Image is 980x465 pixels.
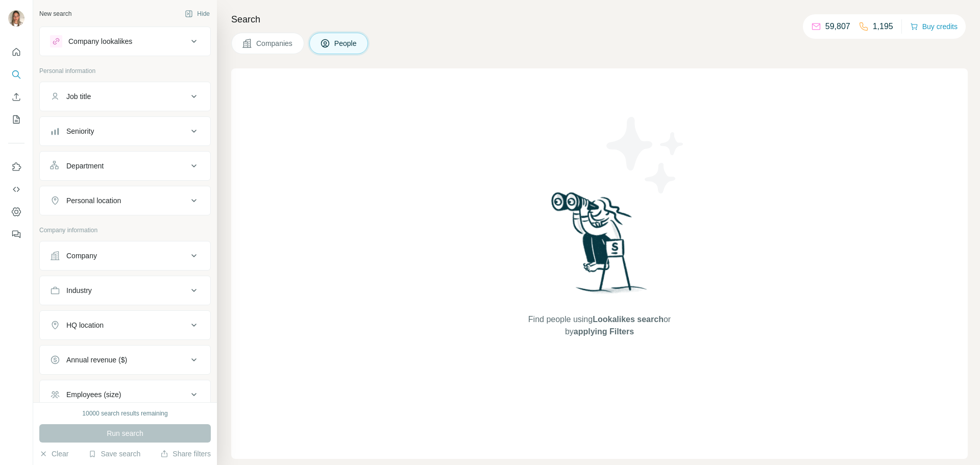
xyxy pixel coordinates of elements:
[66,320,104,330] div: HQ location
[8,203,24,221] button: Dashboard
[88,449,140,459] button: Save search
[39,66,211,76] p: Personal information
[40,313,210,337] button: HQ location
[40,154,210,178] button: Department
[40,348,210,372] button: Annual revenue ($)
[66,251,97,261] div: Company
[66,389,121,400] div: Employees (size)
[39,9,71,18] div: New search
[40,119,210,143] button: Seniority
[66,285,92,296] div: Industry
[910,19,958,34] button: Buy credits
[40,188,210,213] button: Personal location
[231,12,968,27] h4: Search
[66,91,91,102] div: Job title
[178,6,217,21] button: Hide
[8,180,24,199] button: Use Surfe API
[40,382,210,407] button: Employees (size)
[66,126,94,136] div: Seniority
[66,161,104,171] div: Department
[8,225,24,243] button: Feedback
[8,43,24,61] button: Quick start
[593,315,664,324] span: Lookalikes search
[39,449,68,459] button: Clear
[8,158,24,176] button: Use Surfe on LinkedIn
[66,195,121,206] div: Personal location
[40,84,210,109] button: Job title
[40,243,210,268] button: Company
[66,355,127,365] div: Annual revenue ($)
[825,20,850,33] p: 59,807
[8,110,24,129] button: My lists
[8,65,24,84] button: Search
[8,10,24,27] img: Avatar
[40,278,210,303] button: Industry
[68,36,132,46] div: Company lookalikes
[160,449,211,459] button: Share filters
[8,88,24,106] button: Enrich CSV
[82,409,167,418] div: 10000 search results remaining
[334,38,358,48] span: People
[39,226,211,235] p: Company information
[574,327,634,336] span: applying Filters
[547,189,653,303] img: Surfe Illustration - Woman searching with binoculars
[600,109,692,201] img: Surfe Illustration - Stars
[256,38,293,48] span: Companies
[873,20,893,33] p: 1,195
[518,313,681,338] span: Find people using or by
[40,29,210,54] button: Company lookalikes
